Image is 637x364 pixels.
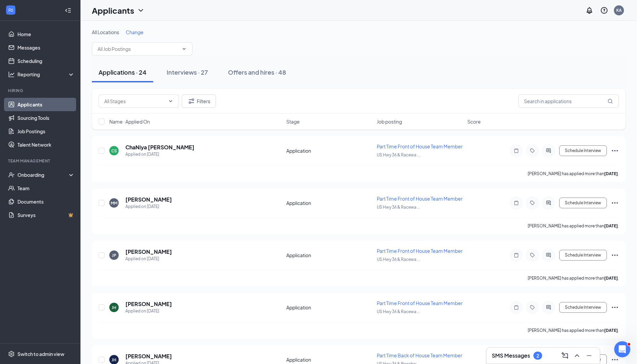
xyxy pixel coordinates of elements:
[559,302,607,313] button: Schedule Interview
[92,5,134,16] h1: Applicants
[611,147,619,155] svg: Ellipses
[377,352,462,358] span: Part Time Back of House Team Member
[544,200,553,206] svg: ActiveChat
[512,148,520,153] svg: Note
[8,171,15,178] svg: UserCheck
[572,350,582,361] button: ChevronUp
[528,305,536,310] svg: Tag
[604,223,618,228] b: [DATE]
[182,94,216,108] button: Filter Filters
[584,350,594,361] button: Minimize
[17,98,75,111] a: Applicants
[112,357,116,363] div: JH
[561,352,569,360] svg: ComposeMessage
[604,171,618,176] b: [DATE]
[377,143,463,149] span: Part Time Front of House Team Member
[228,68,286,76] div: Offers and hires · 48
[611,303,619,311] svg: Ellipses
[17,171,69,178] div: Onboarding
[544,148,553,153] svg: ActiveChat
[17,41,75,54] a: Messages
[125,353,172,360] h5: [PERSON_NAME]
[112,305,116,310] div: JH
[125,308,172,314] div: Applied on [DATE]
[167,68,208,76] div: Interviews · 27
[559,145,607,156] button: Schedule Interview
[585,352,593,360] svg: Minimize
[111,148,117,154] div: CS
[17,195,75,208] a: Documents
[611,199,619,207] svg: Ellipses
[125,300,172,308] h5: [PERSON_NAME]
[614,341,630,357] iframe: Intercom live chat
[99,68,147,76] div: Applications · 24
[536,353,539,359] div: 2
[17,54,75,68] a: Scheduling
[528,327,619,333] p: [PERSON_NAME] has applied more than .
[528,223,619,229] p: [PERSON_NAME] has applied more than .
[377,205,420,210] span: US Hwy 36 & Racewa ...
[17,208,75,222] a: SurveysCrown
[544,305,553,310] svg: ActiveChat
[125,203,172,210] div: Applied on [DATE]
[377,248,463,254] span: Part Time Front of House Team Member
[512,200,520,206] svg: Note
[377,309,420,314] span: US Hwy 36 & Racewa ...
[467,118,481,125] span: Score
[168,98,173,104] svg: ChevronDown
[512,252,520,258] svg: Note
[616,7,622,13] div: KA
[492,352,530,359] h3: SMS Messages
[8,158,73,164] div: Team Management
[611,356,619,364] svg: Ellipses
[112,252,116,258] div: JP
[286,304,373,311] div: Application
[125,144,194,151] h5: ChaNiya [PERSON_NAME]
[109,118,150,125] span: Name · Applied On
[181,46,187,52] svg: ChevronDown
[585,6,593,14] svg: Notifications
[286,252,373,259] div: Application
[111,200,117,206] div: MM
[600,6,608,14] svg: QuestionInfo
[559,250,607,261] button: Schedule Interview
[573,352,581,360] svg: ChevronUp
[8,88,73,93] div: Hiring
[17,111,75,125] a: Sourcing Tools
[125,256,172,262] div: Applied on [DATE]
[7,7,14,13] svg: WorkstreamLogo
[528,148,536,153] svg: Tag
[528,252,536,258] svg: Tag
[377,196,463,202] span: Part Time Front of House Team Member
[8,71,15,78] svg: Analysis
[560,350,570,361] button: ComposeMessage
[611,251,619,259] svg: Ellipses
[17,138,75,151] a: Talent Network
[125,196,172,203] h5: [PERSON_NAME]
[512,305,520,310] svg: Note
[518,94,619,108] input: Search in applications
[377,300,463,306] span: Part Time Front of House Team Member
[17,125,75,138] a: Job Postings
[187,97,195,105] svg: Filter
[126,29,143,35] span: Change
[377,152,420,157] span: US Hwy 36 & Racewa ...
[286,147,373,154] div: Application
[286,118,300,125] span: Stage
[125,248,172,256] h5: [PERSON_NAME]
[377,257,420,262] span: US Hwy 36 & Racewa ...
[8,351,15,357] svg: Settings
[286,200,373,206] div: Application
[607,98,613,104] svg: MagnifyingGlass
[377,118,402,125] span: Job posting
[92,29,119,35] span: All Locations
[528,275,619,281] p: [PERSON_NAME] has applied more than .
[17,181,75,195] a: Team
[104,97,165,105] input: All Stages
[65,7,71,14] svg: Collapse
[137,6,145,14] svg: ChevronDown
[286,356,373,363] div: Application
[528,171,619,176] p: [PERSON_NAME] has applied more than .
[17,27,75,41] a: Home
[528,200,536,206] svg: Tag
